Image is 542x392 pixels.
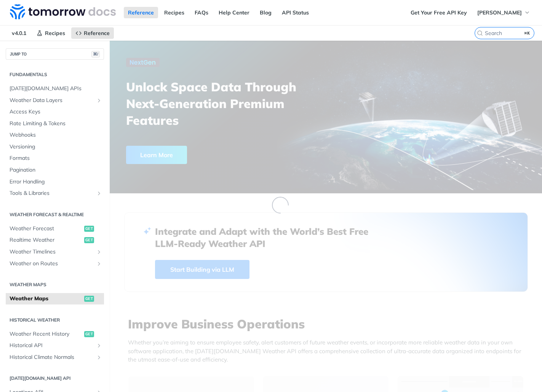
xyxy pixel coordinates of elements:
[10,85,102,92] span: [DATE][DOMAIN_NAME] APIs
[96,249,102,255] button: Show subpages for Weather Timelines
[10,260,94,268] span: Weather on Routes
[477,9,522,16] span: [PERSON_NAME]
[10,120,102,127] span: Rate Limiting & Tokens
[10,143,102,151] span: Versioning
[10,354,94,361] span: Historical Climate Normals
[10,342,94,349] span: Historical API
[45,30,65,37] span: Recipes
[6,129,104,141] a: Webhooks
[96,343,102,349] button: Show subpages for Historical API
[6,317,104,323] h2: Historical Weather
[84,331,94,337] span: get
[10,295,82,303] span: Weather Maps
[6,375,104,382] h2: [DATE][DOMAIN_NAME] API
[10,108,102,116] span: Access Keys
[10,131,102,139] span: Webhooks
[6,83,104,94] a: [DATE][DOMAIN_NAME] APIs
[6,223,104,234] a: Weather Forecastget
[6,340,104,351] a: Historical APIShow subpages for Historical API
[6,281,104,288] h2: Weather Maps
[10,178,102,186] span: Error Handling
[91,51,100,57] span: ⌘/
[6,141,104,153] a: Versioning
[6,153,104,164] a: Formats
[160,7,189,18] a: Recipes
[84,30,110,37] span: Reference
[84,237,94,243] span: get
[6,48,104,60] button: JUMP TO⌘/
[8,27,30,39] span: v4.0.1
[6,71,104,78] h2: Fundamentals
[84,296,94,302] span: get
[10,248,94,256] span: Weather Timelines
[406,7,471,18] a: Get Your Free API Key
[6,293,104,304] a: Weather Mapsget
[477,30,483,36] svg: Search
[6,176,104,188] a: Error Handling
[256,7,276,18] a: Blog
[10,190,94,197] span: Tools & Libraries
[71,27,114,39] a: Reference
[96,354,102,360] button: Show subpages for Historical Climate Normals
[10,97,94,104] span: Weather Data Layers
[6,246,104,258] a: Weather TimelinesShow subpages for Weather Timelines
[6,95,104,106] a: Weather Data LayersShow subpages for Weather Data Layers
[473,7,534,18] button: [PERSON_NAME]
[6,328,104,340] a: Weather Recent Historyget
[96,97,102,104] button: Show subpages for Weather Data Layers
[124,7,158,18] a: Reference
[10,4,116,19] img: Tomorrow.io Weather API Docs
[6,234,104,246] a: Realtime Weatherget
[6,164,104,176] a: Pagination
[190,7,213,18] a: FAQs
[10,166,102,174] span: Pagination
[96,261,102,267] button: Show subpages for Weather on Routes
[10,155,102,162] span: Formats
[6,118,104,129] a: Rate Limiting & Tokens
[6,211,104,218] h2: Weather Forecast & realtime
[6,258,104,269] a: Weather on RoutesShow subpages for Weather on Routes
[523,29,532,37] kbd: ⌘K
[278,7,313,18] a: API Status
[84,226,94,232] span: get
[6,352,104,363] a: Historical Climate NormalsShow subpages for Historical Climate Normals
[6,188,104,199] a: Tools & LibrariesShow subpages for Tools & Libraries
[10,225,82,233] span: Weather Forecast
[10,330,82,338] span: Weather Recent History
[96,190,102,196] button: Show subpages for Tools & Libraries
[6,106,104,118] a: Access Keys
[10,236,82,244] span: Realtime Weather
[214,7,254,18] a: Help Center
[32,27,69,39] a: Recipes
